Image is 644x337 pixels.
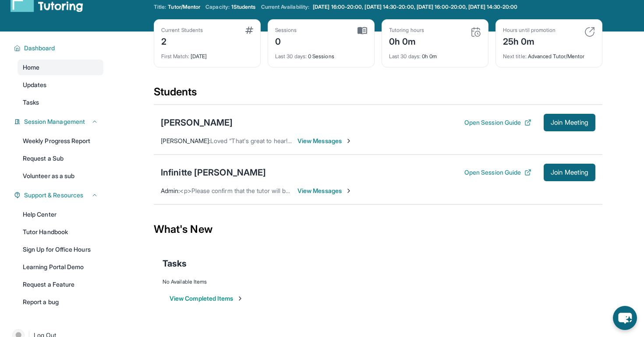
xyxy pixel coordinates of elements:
button: Dashboard [21,44,98,53]
button: Open Session Guide [464,168,531,177]
a: Tasks [18,95,103,110]
a: [DATE] 16:00-20:00, [DATE] 14:30-20:00, [DATE] 16:00-20:00, [DATE] 14:30-20:00 [311,4,519,11]
span: Loved “That's great to hear! I'll be seeing [PERSON_NAME] later [DATE] for his first tutoring ses... [210,137,489,144]
button: Join Meeting [544,114,595,131]
span: Support & Resources [24,191,83,200]
span: [PERSON_NAME] : [161,137,210,144]
img: card [584,27,595,37]
a: Report a bug [18,294,103,310]
span: View Messages [297,137,352,145]
button: Join Meeting [544,164,595,181]
div: Advanced Tutor/Mentor [503,48,595,60]
div: [PERSON_NAME] [161,116,233,129]
img: card [471,27,481,37]
span: Dashboard [24,44,55,53]
a: Weekly Progress Report [18,133,103,149]
a: Learning Portal Demo [18,259,103,275]
span: Session Management [24,117,85,126]
span: Tutor/Mentor [168,4,200,11]
span: Title: [154,4,166,11]
span: Join Meeting [551,170,588,175]
span: Capacity: [205,4,230,11]
div: Current Students [161,27,203,34]
span: Tasks [23,98,39,107]
span: View Messages [297,186,352,195]
button: Support & Resources [21,191,98,200]
div: What's New [154,210,602,249]
button: View Completed Items [170,294,244,303]
img: Chevron-Right [345,187,352,194]
div: Students [154,85,602,104]
img: Chevron-Right [345,137,352,144]
div: 0 [275,34,297,48]
a: Sign Up for Office Hours [18,242,103,257]
span: Current Availability: [261,4,309,11]
span: Admin : [161,187,180,194]
span: 1 Students [231,4,256,11]
div: 2 [161,34,203,48]
span: Home [23,63,39,72]
img: card [245,27,253,34]
div: 0h 0m [389,48,481,60]
span: <p>Please confirm that the tutor will be able to attend your first assigned meeting time before j... [180,187,496,194]
div: 0h 0m [389,34,424,48]
span: Join Meeting [551,120,588,125]
span: Tasks [163,257,187,270]
button: chat-button [613,306,637,330]
a: Request a Sub [18,151,103,166]
a: Home [18,60,103,75]
span: Next title : [503,53,527,60]
button: Session Management [21,117,98,126]
div: Infinitte [PERSON_NAME] [161,166,266,179]
a: Help Center [18,207,103,222]
span: Last 30 days : [389,53,421,60]
a: Request a Feature [18,277,103,292]
button: Open Session Guide [464,118,531,127]
a: Updates [18,77,103,93]
div: Tutoring hours [389,27,424,34]
a: Volunteer as a sub [18,168,103,184]
span: [DATE] 16:00-20:00, [DATE] 14:30-20:00, [DATE] 16:00-20:00, [DATE] 14:30-20:00 [313,4,517,11]
a: Tutor Handbook [18,224,103,240]
div: [DATE] [161,48,253,60]
div: 25h 0m [503,34,556,48]
div: Hours until promotion [503,27,556,34]
span: First Match : [161,53,189,60]
span: Updates [23,81,47,89]
div: Sessions [275,27,297,34]
img: card [357,27,367,35]
div: No Available Items [163,278,594,285]
div: 0 Sessions [275,48,367,60]
span: Last 30 days : [275,53,307,60]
